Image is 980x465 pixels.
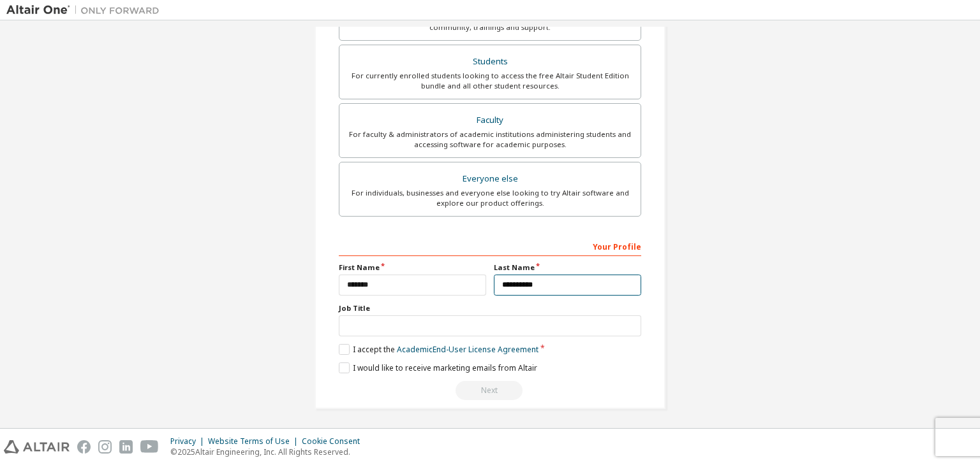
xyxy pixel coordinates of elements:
div: Everyone else [347,170,633,188]
p: © 2025 Altair Engineering, Inc. All Rights Reserved. [170,447,367,457]
div: Privacy [170,436,208,447]
label: Job Title [339,303,641,313]
div: Website Terms of Use [208,436,302,447]
div: Cookie Consent [302,436,367,447]
img: linkedin.svg [119,440,133,454]
div: For faculty & administrators of academic institutions administering students and accessing softwa... [347,129,633,150]
label: I would like to receive marketing emails from Altair [339,362,537,373]
label: I accept the [339,344,538,355]
img: altair_logo.svg [4,440,70,454]
img: facebook.svg [77,440,91,454]
div: Students [347,53,633,71]
div: Your Profile [339,236,641,256]
div: For currently enrolled students looking to access the free Altair Student Edition bundle and all ... [347,71,633,91]
div: Faculty [347,111,633,129]
label: First Name [339,262,486,273]
img: Altair One [6,4,166,17]
img: instagram.svg [98,440,112,454]
label: Last Name [494,262,641,273]
div: For individuals, businesses and everyone else looking to try Altair software and explore our prod... [347,188,633,208]
a: Academic End-User License Agreement [397,344,538,355]
img: youtube.svg [140,440,159,454]
div: Read and acccept EULA to continue [339,381,641,400]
